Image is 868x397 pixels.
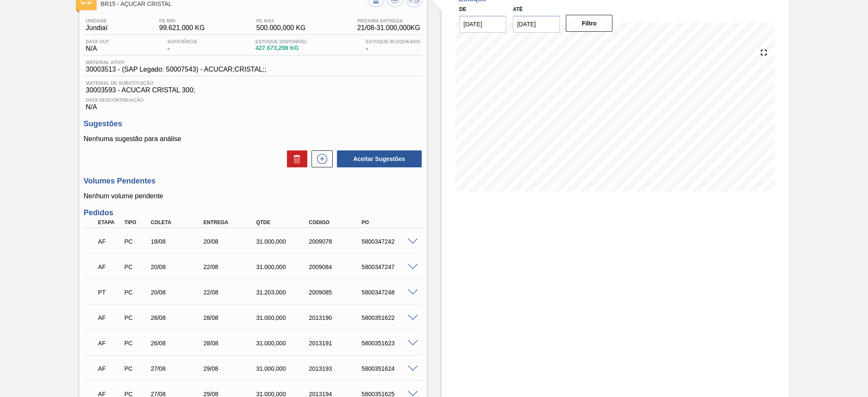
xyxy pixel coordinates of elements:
div: 31.000,000 [254,340,313,347]
div: 20/08/2025 [201,238,261,245]
div: Aceitar Sugestões [333,150,423,168]
div: 26/08/2025 [149,340,208,347]
div: 2009085 [307,289,366,296]
div: 2013190 [307,314,366,321]
p: PT [98,289,121,296]
div: 5800351623 [359,340,419,347]
div: Aguardando Faturamento [96,232,123,251]
label: De [459,6,467,12]
label: Até [513,6,523,12]
p: Nenhum volume pendente [83,192,422,200]
span: Próxima Entrega [357,18,420,23]
div: 31.203,000 [254,289,313,296]
div: Pedido de Compra [122,365,150,372]
span: Suficiência [167,39,197,44]
div: 5800347248 [359,289,419,296]
div: N/A [83,39,111,53]
div: 28/08/2025 [201,314,261,321]
span: 427.673,299 KG [255,45,307,51]
div: 26/08/2025 [149,314,208,321]
div: N/A [83,94,422,111]
div: Pedido em Trânsito [96,283,123,302]
div: Pedido de Compra [122,314,150,321]
div: Tipo [122,219,150,225]
div: 22/08/2025 [201,264,261,270]
span: Estoque Disponível [255,39,307,44]
div: 28/08/2025 [201,340,261,347]
div: 27/08/2025 [149,365,208,372]
div: Aguardando Faturamento [96,258,123,276]
div: 31.000,000 [254,238,313,245]
div: 31.000,000 [254,365,313,372]
div: Etapa [96,219,123,225]
div: 29/08/2025 [201,365,261,372]
span: Estoque Bloqueado [366,39,420,44]
div: Excluir Sugestões [283,150,307,167]
div: 2009084 [307,264,366,270]
p: AF [98,365,121,372]
span: PE MIN [159,18,205,23]
h3: Sugestões [83,119,422,128]
span: 30003593 - ACUCAR CRISTAL 300; [86,86,420,94]
div: Código [307,219,366,225]
p: AF [98,340,121,347]
div: Coleta [149,219,208,225]
span: Data Descontinuação [86,97,420,103]
div: 5800351624 [359,365,419,372]
span: PE MAX [256,18,306,23]
div: 31.000,000 [254,314,313,321]
div: Aguardando Faturamento [96,359,123,378]
span: 21/08 - 31.000,000 KG [357,24,420,32]
span: Unidade [86,18,108,23]
p: AF [98,238,121,245]
div: Qtde [254,219,313,225]
div: Nova sugestão [307,150,333,167]
div: Pedido de Compra [122,264,150,270]
span: 30003513 - (SAP Legado: 50007543) - ACUCAR;CRISTAL;; [86,66,266,73]
div: 5800351622 [359,314,419,321]
div: 18/08/2025 [149,238,208,245]
div: Pedido de Compra [122,238,150,245]
span: Material ativo [86,60,266,65]
div: PO [359,219,419,225]
div: Entrega [201,219,261,225]
span: 99.621,000 KG [159,24,205,32]
div: 2013193 [307,365,366,372]
div: 2013191 [307,340,366,347]
div: - [165,39,199,53]
div: Pedido de Compra [122,340,150,347]
div: 20/08/2025 [149,289,208,296]
div: 5800347247 [359,264,419,270]
span: BR15 - AÇÚCAR CRISTAL [100,1,367,7]
p: Nenhuma sugestão para análise [83,135,422,143]
span: Material de Substituição [86,81,420,86]
div: Aguardando Faturamento [96,308,123,327]
span: Jundiaí [86,24,108,32]
div: Aguardando Faturamento [96,334,123,353]
input: dd/mm/yyyy [459,16,506,33]
div: 20/08/2025 [149,264,208,270]
span: Data out [86,39,109,44]
div: 5800347242 [359,238,419,245]
button: Aceitar Sugestões [337,150,422,167]
div: Pedido de Compra [122,289,150,296]
div: - [364,39,422,53]
span: 500.000,000 KG [256,24,306,32]
h3: Pedidos [83,208,422,217]
div: 22/08/2025 [201,289,261,296]
div: 31.000,000 [254,264,313,270]
input: dd/mm/yyyy [513,16,560,33]
div: 2009078 [307,238,366,245]
h3: Volumes Pendentes [83,177,422,186]
p: AF [98,264,121,270]
button: Filtro [566,15,613,32]
p: AF [98,314,121,321]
